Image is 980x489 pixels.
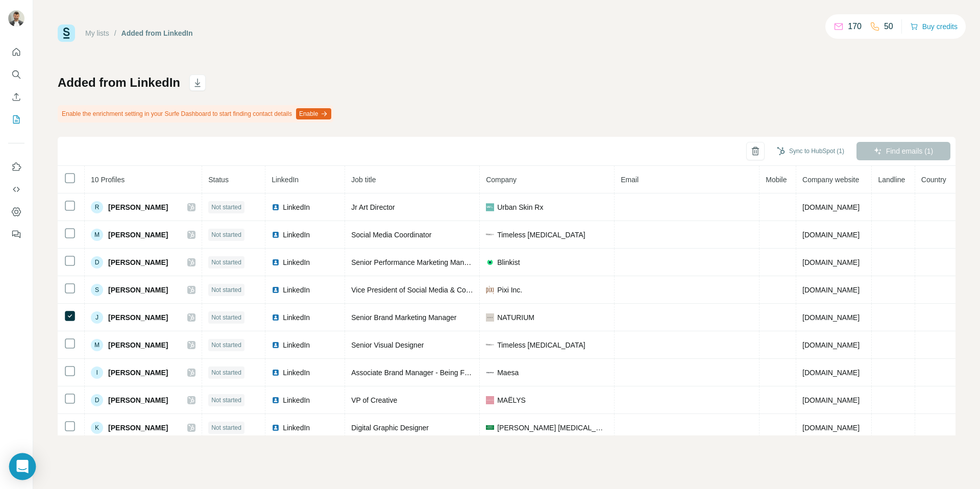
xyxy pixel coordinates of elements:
[8,65,24,84] button: Search
[211,230,241,239] span: Not started
[8,10,24,27] img: Avatar
[283,423,310,433] span: LinkedIn
[283,257,310,267] span: LinkedIn
[497,230,585,240] span: Timeless [MEDICAL_DATA]
[108,312,168,323] span: [PERSON_NAME]
[108,202,168,212] span: [PERSON_NAME]
[91,201,103,213] div: R
[211,396,241,405] span: Not started
[486,176,517,184] span: Company
[283,312,310,323] span: LinkedIn
[272,231,280,239] img: LinkedIn logo
[108,285,168,295] span: [PERSON_NAME]
[802,176,859,184] span: Company website
[802,231,860,239] span: [DOMAIN_NAME]
[497,312,534,323] span: NATURIUM
[351,203,395,211] span: Jr Art Director
[108,230,168,240] span: [PERSON_NAME]
[272,203,280,211] img: LinkedIn logo
[91,176,125,184] span: 10 Profiles
[910,19,958,34] button: Buy credits
[497,423,608,433] span: [PERSON_NAME] [MEDICAL_DATA], Inc.
[272,176,299,184] span: LinkedIn
[802,424,860,432] span: [DOMAIN_NAME]
[486,258,494,266] img: company-logo
[283,230,310,240] span: LinkedIn
[621,176,639,184] span: Email
[766,176,787,184] span: Mobile
[884,20,893,33] p: 50
[91,311,103,324] div: J
[272,258,280,266] img: LinkedIn logo
[9,453,36,480] div: Open Intercom Messenger
[108,423,168,433] span: [PERSON_NAME]
[802,341,860,349] span: [DOMAIN_NAME]
[351,313,456,322] span: Senior Brand Marketing Manager
[497,285,522,295] span: Pixi Inc.
[211,258,241,267] span: Not started
[921,176,946,184] span: Country
[296,108,331,119] button: Enable
[497,395,526,405] span: MAËLYS
[211,313,241,322] span: Not started
[283,395,310,405] span: LinkedIn
[8,158,24,176] button: Use Surfe on LinkedIn
[848,20,862,33] p: 170
[802,258,860,266] span: [DOMAIN_NAME]
[8,43,24,61] button: Quick start
[486,233,494,236] img: company-logo
[58,105,333,123] div: Enable the enrichment setting in your Surfe Dashboard to start finding contact details
[85,29,109,37] a: My lists
[283,368,310,378] span: LinkedIn
[108,340,168,350] span: [PERSON_NAME]
[211,423,241,432] span: Not started
[351,286,482,294] span: Vice President of Social Media & Content
[497,340,585,350] span: Timeless [MEDICAL_DATA]
[802,286,860,294] span: [DOMAIN_NAME]
[486,369,494,377] img: company-logo
[8,110,24,129] button: My lists
[8,203,24,221] button: Dashboard
[351,396,397,404] span: VP of Creative
[91,422,103,434] div: K
[121,28,193,38] div: Added from LinkedIn
[91,284,103,296] div: S
[8,88,24,106] button: Enrich CSV
[208,176,229,184] span: Status
[211,368,241,377] span: Not started
[497,368,519,378] span: Maesa
[878,176,905,184] span: Landline
[486,203,494,211] img: company-logo
[91,339,103,351] div: M
[91,366,103,379] div: I
[802,313,860,322] span: [DOMAIN_NAME]
[211,340,241,350] span: Not started
[58,25,75,42] img: Surfe Logo
[351,258,589,266] span: Senior Performance Marketing Manager (Programmatic, Display & Affiliate)
[802,369,860,377] span: [DOMAIN_NAME]
[211,285,241,295] span: Not started
[91,394,103,406] div: D
[486,425,494,430] img: company-logo
[351,341,424,349] span: Senior Visual Designer
[108,368,168,378] span: [PERSON_NAME]
[283,285,310,295] span: LinkedIn
[8,225,24,243] button: Feedback
[114,28,116,38] li: /
[283,340,310,350] span: LinkedIn
[283,202,310,212] span: LinkedIn
[486,344,494,347] img: company-logo
[108,395,168,405] span: [PERSON_NAME]
[91,229,103,241] div: M
[272,424,280,432] img: LinkedIn logo
[272,396,280,404] img: LinkedIn logo
[8,180,24,199] button: Use Surfe API
[91,256,103,268] div: D
[486,313,494,322] img: company-logo
[272,313,280,322] img: LinkedIn logo
[770,143,851,159] button: Sync to HubSpot (1)
[497,257,520,267] span: Blinkist
[497,202,543,212] span: Urban Skin Rx
[351,231,431,239] span: Social Media Coordinator
[802,396,860,404] span: [DOMAIN_NAME]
